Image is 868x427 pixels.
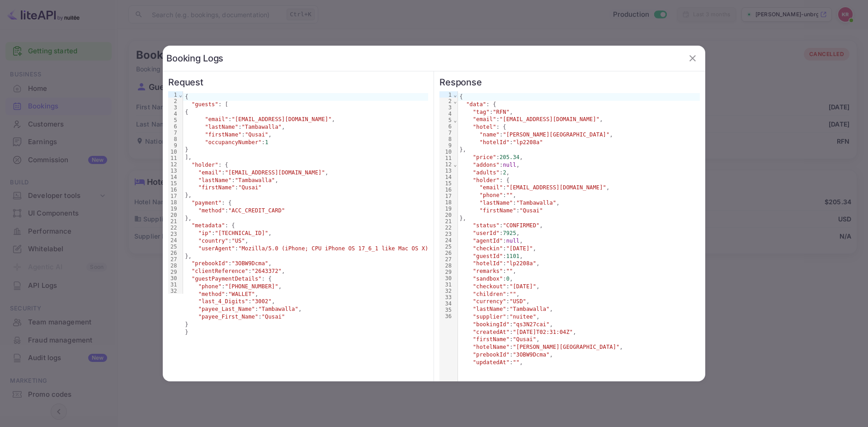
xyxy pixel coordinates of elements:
[183,313,703,321] div: :
[519,207,543,214] span: "Qusai"
[183,123,703,131] div: : ,
[439,249,453,256] div: 26
[168,148,179,155] div: 10
[458,215,700,222] div: },
[458,283,700,291] div: : ,
[168,167,179,174] div: 13
[458,343,700,351] div: : ,
[458,245,700,253] div: : ,
[480,200,513,206] span: "lastName"
[245,131,269,138] span: "Qusai"
[458,313,700,321] div: : ,
[458,108,700,116] div: : ,
[198,230,212,236] span: "ip"
[439,205,453,211] div: 19
[439,306,453,313] div: 35
[168,230,179,237] div: 23
[192,268,248,274] span: "clientReference"
[458,139,700,146] div: :
[198,283,222,290] span: "phone"
[473,329,509,335] span: "createdAt"
[168,155,179,161] div: 11
[458,328,700,336] div: : ,
[439,256,453,262] div: 27
[183,275,703,283] div: : {
[458,177,700,184] div: : {
[168,110,179,117] div: 4
[458,199,700,207] div: : ,
[473,222,500,229] span: "status"
[453,98,457,104] span: Fold line
[192,222,225,229] span: "metadata"
[506,276,509,282] span: 0
[183,146,703,154] div: }
[473,245,503,252] span: "checkin"
[183,207,703,215] div: :
[458,359,700,366] div: : ,
[458,351,700,359] div: : ,
[183,328,703,336] div: }
[192,162,218,168] span: "holder"
[513,336,537,343] span: "Qusai"
[506,260,536,267] span: "lp2208a"
[183,245,703,253] div: :
[198,314,259,320] span: "payee_First_Name"
[458,237,700,245] div: : ,
[473,336,509,343] span: "firstName"
[215,230,269,236] span: "[TECHNICAL_ID]"
[183,177,703,184] div: : ,
[439,91,453,98] div: 1
[473,260,503,267] span: "hotelId"
[183,260,703,267] div: : ,
[506,184,606,191] span: "[EMAIL_ADDRESS][DOMAIN_NAME]"
[509,283,536,290] span: "[DATE]"
[458,169,700,177] div: : ,
[458,123,700,131] div: : {
[439,287,453,294] div: 32
[235,177,275,183] span: "Tambawalla"
[198,169,222,176] span: "email"
[503,169,506,176] span: 2
[168,91,179,98] div: 1
[198,238,228,244] span: "country"
[439,230,453,237] div: 23
[453,117,457,123] span: Fold line
[473,109,490,115] span: "tag"
[473,116,496,122] span: "email"
[168,249,179,256] div: 26
[168,174,179,180] div: 14
[183,93,703,101] div: {
[168,211,179,218] div: 20
[506,245,533,252] span: "[DATE]"
[439,313,453,319] div: 36
[439,174,453,180] div: 14
[503,230,516,236] span: 7925
[168,237,179,243] div: 24
[183,199,703,207] div: : {
[473,230,500,236] span: "userId"
[506,268,513,274] span: ""
[168,77,428,88] h6: Request
[183,253,703,260] div: },
[439,275,453,281] div: 30
[262,314,285,320] span: "Qusai"
[473,291,506,297] span: "children"
[473,268,503,274] span: "remarks"
[192,101,218,108] span: "guests"
[439,104,453,110] div: 3
[183,192,703,199] div: },
[473,359,509,366] span: "updatedAt"
[473,344,509,350] span: "hotelName"
[168,268,179,275] div: 29
[458,260,700,267] div: : ,
[183,154,703,161] div: ],
[439,186,453,192] div: 16
[183,305,703,313] div: : ,
[168,161,179,167] div: 12
[231,260,268,267] span: "3OBW9Dcma"
[168,129,179,136] div: 7
[168,180,179,186] div: 15
[198,291,225,297] span: "method"
[439,123,453,129] div: 6
[439,155,453,161] div: 11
